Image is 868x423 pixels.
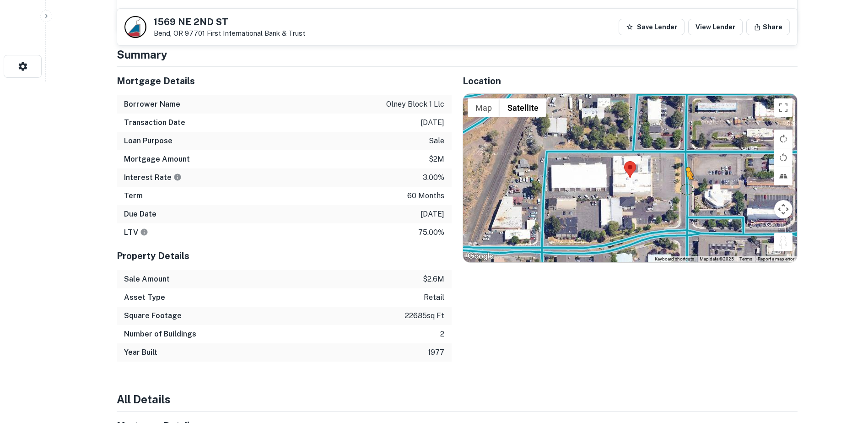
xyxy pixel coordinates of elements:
[124,99,180,110] h6: Borrower Name
[500,98,546,117] button: Show satellite imagery
[372,6,470,31] td: [DATE]
[407,190,444,201] p: 60 months
[173,173,182,181] svg: The interest rates displayed on the website are for informational purposes only and may be report...
[124,274,170,285] h6: Sale Amount
[124,136,173,146] h6: Loan Purpose
[124,172,182,183] h6: Interest Rate
[421,117,444,128] p: [DATE]
[619,19,685,35] button: Save Lender
[124,227,148,238] h6: LTV
[774,148,793,167] button: Rotate map counterclockwise
[117,391,798,407] h4: All Details
[655,256,694,262] button: Keyboard shortcuts
[774,233,793,251] button: Drag Pegman onto the map to open Street View
[124,347,157,358] h6: Year Built
[440,329,444,340] p: 2
[423,172,444,183] p: 3.00%
[463,74,798,88] h5: Location
[124,117,185,128] h6: Transaction Date
[465,250,496,262] img: Google
[429,136,444,146] p: sale
[154,29,305,38] p: Bend, OR 97701
[124,292,165,303] h6: Asset Type
[758,256,794,261] a: Report a map error
[774,130,793,148] button: Rotate map clockwise
[739,256,752,261] a: Terms (opens in new tab)
[428,347,444,358] p: 1977
[124,190,143,201] h6: Term
[822,350,868,394] iframe: Chat Widget
[774,200,793,218] button: Map camera controls
[140,228,148,236] svg: LTVs displayed on the website are for informational purposes only and may be reported incorrectly...
[774,98,793,117] button: Toggle fullscreen view
[429,154,444,165] p: $2m
[700,256,734,261] span: Map data ©2025
[418,227,444,238] p: 75.00%
[124,154,190,165] h6: Mortgage Amount
[423,274,444,285] p: $2.6m
[774,167,793,185] button: Tilt map
[688,19,743,35] a: View Lender
[421,209,444,220] p: [DATE]
[117,249,452,263] h5: Property Details
[124,310,182,321] h6: Square Footage
[468,98,500,117] button: Show street map
[207,29,305,37] a: First International Bank & Trust
[117,74,452,88] h5: Mortgage Details
[405,310,444,321] p: 22685 sq ft
[746,19,790,35] button: Share
[424,292,444,303] p: retail
[117,46,798,63] h4: Summary
[465,250,496,262] a: Open this area in Google Maps (opens a new window)
[386,99,444,110] p: olney block 1 llc
[124,209,156,220] h6: Due Date
[124,329,196,340] h6: Number of Buildings
[154,17,305,27] h5: 1569 NE 2ND ST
